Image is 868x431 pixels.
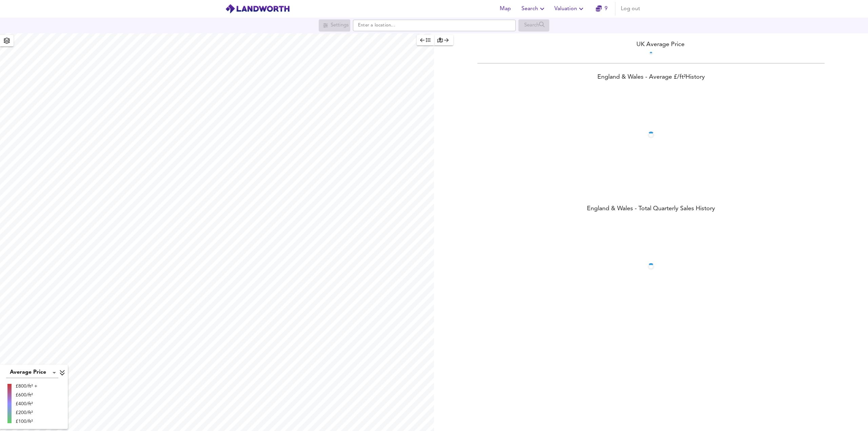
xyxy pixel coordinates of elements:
div: £600/ft² [16,392,37,398]
button: Search [519,2,549,16]
div: England & Wales - Average £/ ft² History [434,73,868,82]
span: Log out [621,4,640,14]
button: 9 [591,2,612,16]
button: Log out [618,2,643,16]
span: Map [497,4,513,14]
div: Average Price [6,367,58,378]
div: UK Average Price [434,40,868,49]
span: Search [521,4,546,14]
input: Enter a location... [353,20,516,31]
a: 9 [596,4,608,14]
div: England & Wales - Total Quarterly Sales History [434,204,868,214]
div: Search for a location first or explore the map [319,19,350,32]
div: Search for a location first or explore the map [518,19,549,32]
div: £800/ft² + [16,383,37,390]
div: £200/ft² [16,409,37,416]
div: £400/ft² [16,400,37,407]
button: Map [494,2,516,16]
div: £100/ft² [16,418,37,425]
img: logo [225,4,290,14]
button: Valuation [552,2,588,16]
span: Valuation [554,4,585,14]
